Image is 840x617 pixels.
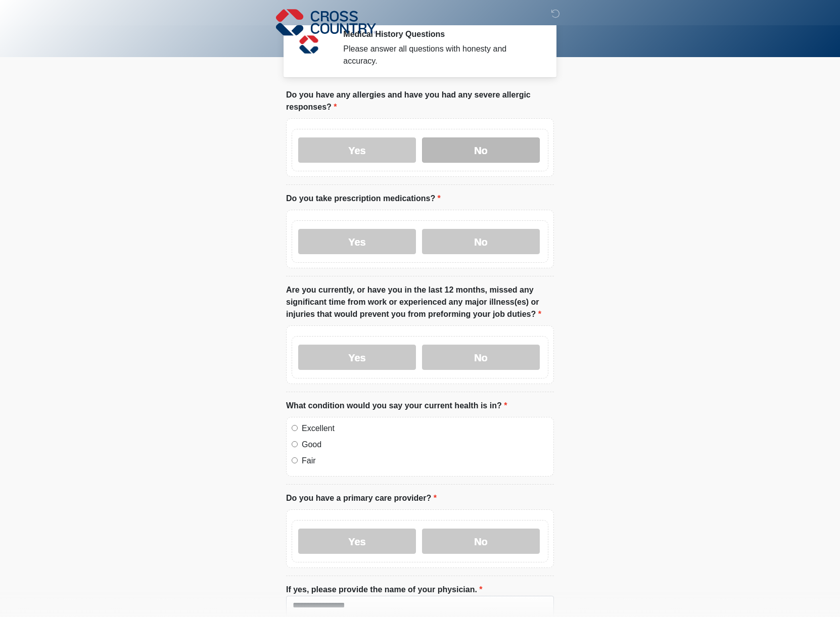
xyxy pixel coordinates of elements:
label: Yes [298,529,416,554]
label: If yes, please provide the name of your physician. [286,584,483,596]
label: Yes [298,137,416,163]
label: Yes [298,345,416,370]
label: Good [302,439,548,451]
img: Cross Country Logo [276,8,376,37]
label: Excellent [302,422,548,435]
input: Fair [292,457,298,463]
label: What condition would you say your current health is in? [286,400,507,412]
label: No [422,529,540,554]
label: Yes [298,229,416,254]
input: Excellent [292,425,298,431]
label: Do you have a primary care provider? [286,492,437,504]
div: Please answer all questions with honesty and accuracy. [343,43,539,67]
label: Are you currently, or have you in the last 12 months, missed any significant time from work or ex... [286,284,554,320]
img: Agent Avatar [294,29,324,60]
label: Do you have any allergies and have you had any severe allergic responses? [286,89,554,113]
label: Fair [302,455,548,467]
label: Do you take prescription medications? [286,193,441,205]
label: No [422,345,540,370]
label: No [422,137,540,163]
input: Good [292,441,298,447]
label: No [422,229,540,254]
